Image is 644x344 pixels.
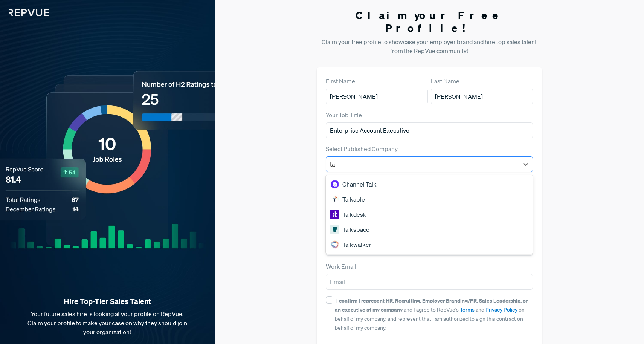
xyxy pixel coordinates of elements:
[330,195,339,204] img: Talkable
[330,210,339,219] img: Talkdesk
[460,306,475,313] a: Terms
[326,89,428,104] input: First Name
[326,222,533,237] div: Talkspace
[12,309,203,336] p: Your future sales hire is looking at your profile on RepVue. Claim your profile to make your case...
[326,262,356,271] label: Work Email
[12,297,203,306] strong: Hire Top-Tier Sales Talent
[317,9,542,34] h3: Claim your Free Profile!
[431,89,533,104] input: Last Name
[335,297,528,331] span: and I agree to RepVue’s and on behalf of my company, and represent that I am authorized to sign t...
[326,110,362,119] label: Your Job Title
[330,180,339,189] img: Channel Talk
[326,122,533,138] input: Title
[485,306,517,313] a: Privacy Policy
[326,192,533,207] div: Talkable
[326,177,533,192] div: Channel Talk
[330,240,339,249] img: Talkwalker
[431,76,459,86] label: Last Name
[330,225,339,234] img: Talkspace
[326,237,533,252] div: Talkwalker
[326,144,398,153] label: Select Published Company
[335,297,528,313] strong: I confirm I represent HR, Recruiting, Employer Branding/PR, Sales Leadership, or an executive at ...
[326,207,533,222] div: Talkdesk
[326,76,355,86] label: First Name
[317,37,542,55] p: Claim your free profile to showcase your employer brand and hire top sales talent from the RepVue...
[326,274,533,290] input: Email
